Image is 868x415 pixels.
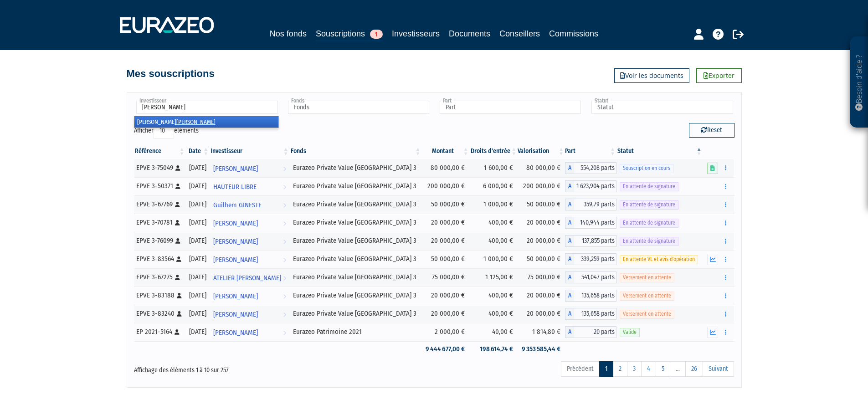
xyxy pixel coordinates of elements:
i: Voir l'investisseur [283,215,286,232]
div: Affichage des éléments 1 à 10 sur 257 [134,360,376,375]
td: 20 000,00 € [518,214,565,232]
span: 554,208 parts [574,162,616,174]
td: 400,00 € [469,305,518,323]
li: [PERSON_NAME] [134,116,278,128]
i: Voir l'investisseur [283,179,286,195]
td: 20 000,00 € [518,232,565,250]
div: Eurazeo Private Value [GEOGRAPHIC_DATA] 3 [293,236,419,246]
div: Eurazeo Private Value [GEOGRAPHIC_DATA] 3 [293,181,419,191]
em: [PERSON_NAME] [176,118,216,125]
td: 20 000,00 € [518,287,565,305]
div: A - Eurazeo Private Value Europe 3 [565,253,616,265]
p: Besoin d'aide ? [854,41,864,123]
span: En attente de signature [620,237,678,246]
td: 50 000,00 € [518,195,565,214]
i: Voir l'investisseur [283,233,286,250]
div: EPVE 3-67275 [136,272,183,282]
th: Droits d'entrée: activer pour trier la colonne par ordre croissant [469,143,518,159]
i: [Français] Personne physique [175,275,180,280]
span: En attente de signature [620,200,678,209]
span: [PERSON_NAME] [213,251,258,268]
a: [PERSON_NAME] [210,323,289,341]
td: 50 000,00 € [422,250,470,268]
a: 26 [685,361,703,377]
th: Référence : activer pour trier la colonne par ordre croissant [134,143,186,159]
div: EPVE 3-83188 [136,291,183,300]
i: [Français] Personne physique [175,220,180,225]
div: [DATE] [189,254,207,264]
td: 200 000,00 € [518,177,565,195]
i: [Français] Personne physique [175,165,180,171]
div: EPVE 3-75049 [136,163,183,173]
span: HAUTEUR LIBRE [213,179,257,195]
span: En attente de signature [620,182,678,191]
i: [Français] Personne physique [175,202,180,207]
span: A [565,162,574,174]
th: Part: activer pour trier la colonne par ordre croissant [565,143,616,159]
span: 1 623,904 parts [574,180,616,192]
span: A [565,253,574,265]
span: Versement en attente [620,273,674,282]
td: 75 000,00 € [422,268,470,287]
span: Versement en attente [620,292,674,300]
span: A [565,326,574,338]
th: Fonds: activer pour trier la colonne par ordre croissant [290,143,422,159]
img: 1732889491-logotype_eurazeo_blanc_rvb.png [120,17,214,33]
th: Investisseur: activer pour trier la colonne par ordre croissant [210,143,289,159]
i: Voir l'investisseur [283,288,286,305]
td: 400,00 € [469,214,518,232]
div: [DATE] [189,272,207,282]
div: [DATE] [189,218,207,227]
span: [PERSON_NAME] [213,160,258,177]
td: 50 000,00 € [422,195,470,214]
a: [PERSON_NAME] [210,305,289,323]
a: [PERSON_NAME] [210,250,289,268]
span: 1 [370,30,383,39]
a: 4 [641,361,656,377]
span: 135,658 parts [574,290,616,302]
i: Voir l'investisseur [283,251,286,268]
span: ATELIER [PERSON_NAME] [213,270,281,287]
span: Guilhem GINESTE [213,197,262,214]
span: En attente de signature [620,219,678,227]
a: 2 [613,361,627,377]
td: 400,00 € [469,232,518,250]
div: Eurazeo Private Value [GEOGRAPHIC_DATA] 3 [293,218,419,227]
td: 80 000,00 € [518,159,565,177]
i: Voir l'investisseur [283,306,286,323]
a: [PERSON_NAME] [210,214,289,232]
h4: Mes souscriptions [127,68,215,79]
span: Versement en attente [620,310,674,318]
i: [Français] Personne physique [175,329,180,335]
div: [DATE] [189,236,207,246]
div: [DATE] [189,200,207,209]
a: 1 [599,361,613,377]
a: Documents [449,27,490,40]
td: 40,00 € [469,323,518,341]
td: 50 000,00 € [518,250,565,268]
a: Guilhem GINESTE [210,195,289,214]
i: Voir l'investisseur [283,270,286,287]
i: Voir l'investisseur [283,324,286,341]
a: [PERSON_NAME] [210,232,289,250]
div: EPVE 3-70781 [136,218,183,227]
a: Suivant [703,361,734,377]
td: 400,00 € [469,287,518,305]
div: A - Eurazeo Private Value Europe 3 [565,180,616,192]
div: A - Eurazeo Private Value Europe 3 [565,290,616,302]
span: 135,658 parts [574,308,616,320]
span: 339,259 parts [574,253,616,265]
span: 137,855 parts [574,235,616,247]
td: 1 125,00 € [469,268,518,287]
a: 3 [627,361,642,377]
span: 20 parts [574,326,616,338]
span: A [565,290,574,302]
div: Eurazeo Private Value [GEOGRAPHIC_DATA] 3 [293,200,419,209]
a: Souscriptions1 [316,27,383,41]
div: [DATE] [189,181,207,191]
div: EP 2021-5164 [136,327,183,337]
span: En attente VL et avis d'opération [620,255,698,264]
span: [PERSON_NAME] [213,288,258,305]
th: Valorisation: activer pour trier la colonne par ordre croissant [518,143,565,159]
div: Eurazeo Private Value [GEOGRAPHIC_DATA] 3 [293,254,419,264]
